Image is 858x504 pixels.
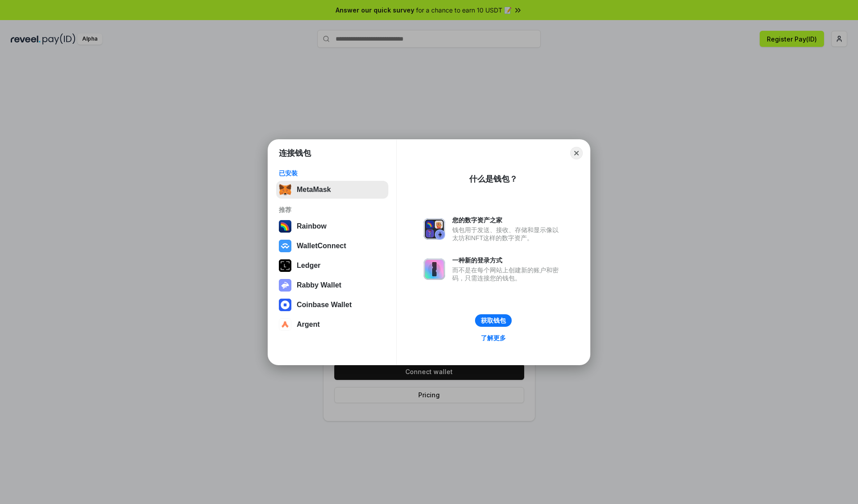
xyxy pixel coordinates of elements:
[279,206,386,214] div: 推荐
[279,259,291,272] img: svg+xml,%3Csvg%20xmlns%3D%22http%3A%2F%2Fwww.w3.org%2F2000%2Fsvg%22%20width%3D%2228%22%20height%3...
[276,257,388,275] button: Ledger
[297,321,320,329] div: Argent
[475,314,512,327] button: 获取钱包
[276,296,388,314] button: Coinbase Wallet
[424,218,445,240] img: svg+xml,%3Csvg%20xmlns%3D%22http%3A%2F%2Fwww.w3.org%2F2000%2Fsvg%22%20fill%3D%22none%22%20viewBox...
[279,183,291,196] img: svg+xml,%3Csvg%20fill%3D%22none%22%20height%3D%2233%22%20viewBox%3D%220%200%2035%2033%22%20width%...
[297,262,320,270] div: Ledger
[279,279,291,292] img: svg+xml,%3Csvg%20xmlns%3D%22http%3A%2F%2Fwww.w3.org%2F2000%2Fsvg%22%20fill%3D%22none%22%20viewBox...
[481,334,506,342] div: 了解更多
[452,266,563,282] div: 而不是在每个网站上创建新的账户和密码，只需连接您的钱包。
[452,256,563,264] div: 一种新的登录方式
[276,237,388,255] button: WalletConnect
[297,222,327,230] div: Rainbow
[279,148,311,158] h1: 连接钱包
[297,301,352,309] div: Coinbase Wallet
[297,242,346,250] div: WalletConnect
[570,147,583,159] button: Close
[424,258,445,280] img: svg+xml,%3Csvg%20xmlns%3D%22http%3A%2F%2Fwww.w3.org%2F2000%2Fsvg%22%20fill%3D%22none%22%20viewBox...
[297,281,341,289] div: Rabby Wallet
[279,240,291,252] img: svg+xml,%3Csvg%20width%3D%2228%22%20height%3D%2228%22%20viewBox%3D%220%200%2028%2028%22%20fill%3D...
[276,276,388,294] button: Rabby Wallet
[279,299,291,311] img: svg+xml,%3Csvg%20width%3D%2228%22%20height%3D%2228%22%20viewBox%3D%220%200%2028%2028%22%20fill%3D...
[279,220,291,233] img: svg+xml,%3Csvg%20width%3D%22120%22%20height%3D%22120%22%20viewBox%3D%220%200%20120%20120%22%20fil...
[475,332,511,344] a: 了解更多
[279,318,291,331] img: svg+xml,%3Csvg%20width%3D%2228%22%20height%3D%2228%22%20viewBox%3D%220%200%2028%2028%22%20fill%3D...
[276,181,388,199] button: MetaMask
[469,174,517,184] div: 什么是钱包？
[452,216,563,224] div: 您的数字资产之家
[279,169,386,177] div: 已安装
[452,226,563,242] div: 钱包用于发送、接收、存储和显示像以太坊和NFT这样的数字资产。
[297,186,331,194] div: MetaMask
[276,217,388,235] button: Rainbow
[276,316,388,333] button: Argent
[481,317,506,325] div: 获取钱包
